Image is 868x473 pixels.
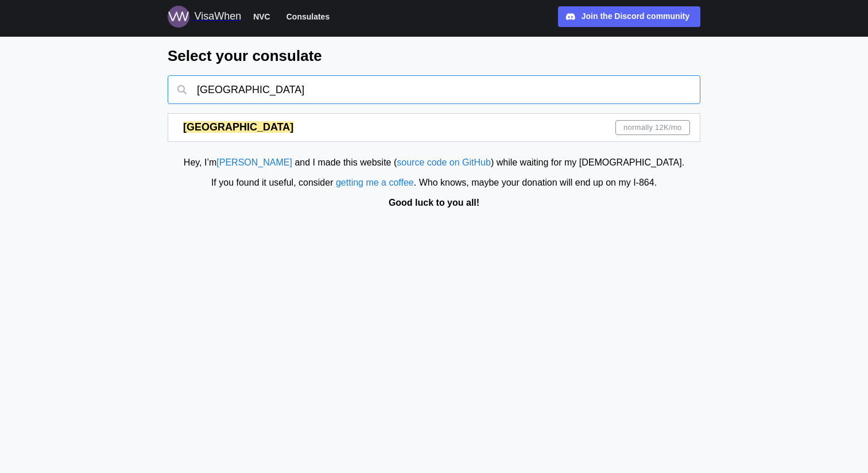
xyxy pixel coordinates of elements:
[253,10,270,24] span: NVC
[558,6,700,27] a: Join the Discord community
[623,121,681,134] span: normally 12K /mo
[6,196,862,210] div: Good luck to you all!
[336,178,414,187] a: getting me a coffee
[286,10,330,24] span: Consulates
[6,156,862,170] div: Hey, I’m and I made this website ( ) while waiting for my [DEMOGRAPHIC_DATA].
[248,9,276,24] button: NVC
[397,157,491,167] a: source code on GitHub
[6,176,862,190] div: If you found it useful, consider . Who knows, maybe your donation will end up on my I‑864.
[168,46,700,66] h2: Select your consulate
[168,6,241,28] a: Logo for VisaWhen VisaWhen
[168,113,700,142] a: [GEOGRAPHIC_DATA]normally 12K/mo
[168,75,700,104] input: Atlantis
[582,10,689,23] div: Join the Discord community
[183,121,293,133] mark: [GEOGRAPHIC_DATA]
[194,9,241,25] div: VisaWhen
[216,157,292,167] a: [PERSON_NAME]
[281,9,335,24] button: Consulates
[168,6,189,28] img: Logo for VisaWhen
